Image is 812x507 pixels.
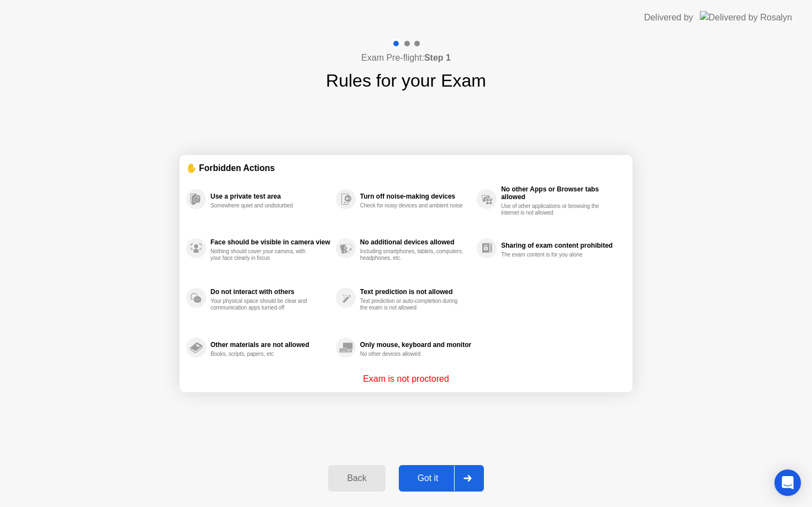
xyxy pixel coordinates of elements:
[210,288,330,296] div: Do not interact with others
[210,238,330,246] div: Face should be visible in camera view
[363,372,449,386] p: Exam is not proctored
[360,202,465,209] div: Check for noisy devices and ambient noise
[361,51,451,65] h4: Exam Pre-flight:
[186,162,626,174] div: ✋ Forbidden Actions
[399,465,484,492] button: Got it
[360,238,471,246] div: No additional devices allowed
[328,465,385,492] button: Back
[210,248,315,261] div: Nothing should cover your camera, with your face clearly in focus
[402,473,454,483] div: Got it
[360,298,465,311] div: Text prediction or auto-completion during the exam is not allowed
[501,203,605,216] div: Use of other applications or browsing the internet is not allowed
[360,193,471,200] div: Turn off noise-making devices
[700,11,792,24] img: Delivered by Rosalyn
[210,351,315,357] div: Books, scripts, papers, etc
[360,288,471,296] div: Text prediction is not allowed
[501,242,620,249] div: Sharing of exam content prohibited
[210,202,315,209] div: Somewhere quiet and undisturbed
[210,193,330,200] div: Use a private test area
[424,53,451,62] b: Step 1
[774,469,801,496] div: Open Intercom Messenger
[360,341,471,349] div: Only mouse, keyboard and monitor
[210,341,330,349] div: Other materials are not allowed
[326,67,486,94] h1: Rules for your Exam
[501,185,620,201] div: No other Apps or Browser tabs allowed
[210,298,315,311] div: Your physical space should be clear and communication apps turned off
[360,351,465,357] div: No other devices allowed
[501,252,605,258] div: The exam content is for you alone
[360,248,465,261] div: Including smartphones, tablets, computers, headphones, etc.
[644,11,693,24] div: Delivered by
[331,473,382,483] div: Back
